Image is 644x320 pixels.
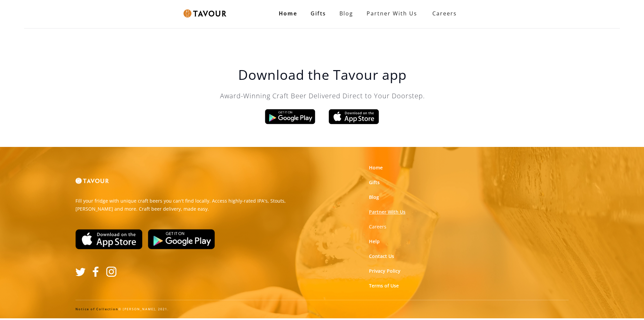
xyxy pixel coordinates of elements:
[188,91,457,101] p: Award-Winning Craft Beer Delivered Direct to Your Doorstep.
[369,164,383,171] a: Home
[75,307,118,311] a: Notice of Collection
[188,67,457,83] h1: Download the Tavour app
[369,238,380,245] a: Help
[369,268,400,274] a: Privacy Policy
[369,253,394,260] a: Contact Us
[432,7,457,20] strong: Careers
[369,209,406,215] a: Partner With Us
[369,223,386,230] strong: Careers
[75,307,569,312] div: © [PERSON_NAME], 2021.
[369,194,379,201] a: Blog
[333,7,360,20] a: Blog
[369,282,399,289] a: Terms of Use
[75,197,317,213] p: Fill your fridge with unique craft beers you can't find locally. Access highly-rated IPA's, Stout...
[279,10,297,17] strong: Home
[369,223,386,230] a: Careers
[360,7,424,20] a: partner with us
[272,7,304,20] a: Home
[424,4,462,23] a: Careers
[369,179,380,186] a: Gifts
[304,7,333,20] a: Gifts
